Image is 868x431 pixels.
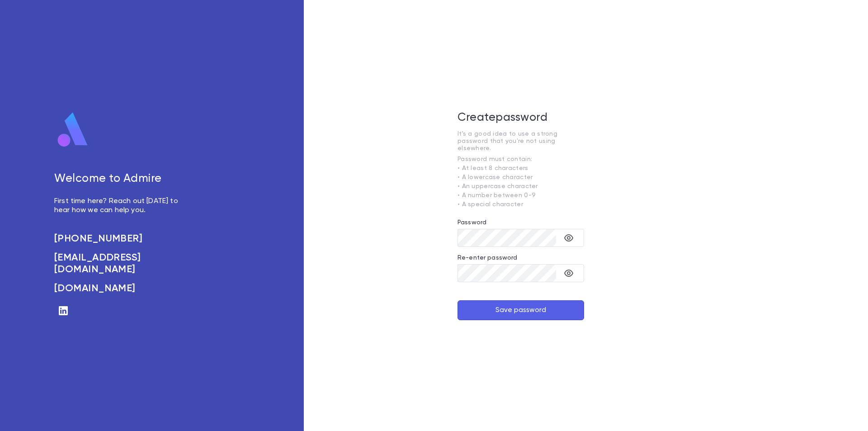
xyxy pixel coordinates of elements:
[54,233,188,245] a: [PHONE_NUMBER]
[54,112,91,148] img: logo
[458,156,584,163] p: Password must contain:
[458,183,584,190] p: • An uppercase character
[458,201,584,208] p: • A special character
[54,172,188,186] h5: Welcome to Admire
[54,252,188,275] a: [EMAIL_ADDRESS][DOMAIN_NAME]
[458,111,584,125] h5: Create password
[458,174,584,181] p: • A lowercase character
[54,197,188,215] p: First time here? Reach out [DATE] to hear how we can help you.
[560,229,578,247] button: toggle password visibility
[54,283,188,294] a: [DOMAIN_NAME]
[458,192,584,199] p: • A number between 0-9
[458,130,584,152] p: It's a good idea to use a strong password that you're not using elsewhere.
[458,219,486,226] label: Password
[560,264,578,282] button: toggle password visibility
[458,165,584,172] p: • At least 8 characters
[458,254,517,261] label: Re-enter password
[458,300,584,320] button: Save password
